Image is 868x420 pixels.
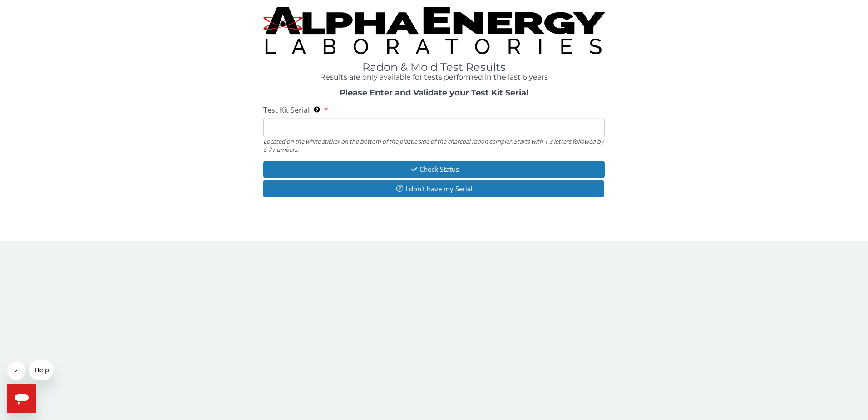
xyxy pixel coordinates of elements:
[263,7,605,54] img: TightCrop.jpg
[29,360,53,380] iframe: Message from company
[263,161,605,178] button: Check Status
[7,384,36,413] iframe: Button to launch messaging window
[263,180,605,197] button: I don't have my Serial
[263,73,605,81] h4: Results are only available for tests performed in the last 6 years
[263,137,605,154] div: Located on the white sticker on the bottom of the plastic side of the charcoal radon sampler. Sta...
[263,61,605,73] h1: Radon & Mold Test Results
[263,105,310,115] span: Test Kit Serial
[7,362,25,380] iframe: Close message
[340,88,528,98] strong: Please Enter and Validate your Test Kit Serial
